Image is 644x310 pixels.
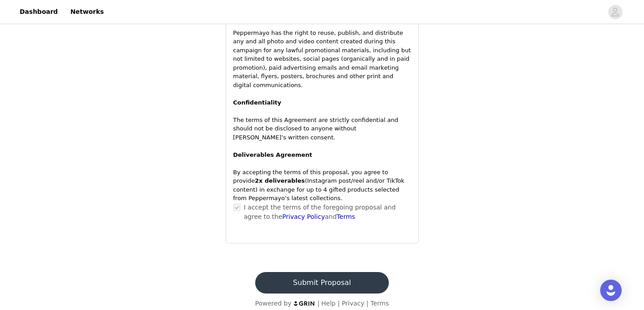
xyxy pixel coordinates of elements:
a: Terms [370,300,389,307]
a: Terms [337,213,355,220]
strong: Confidentiality [233,99,282,106]
span: Powered by [255,300,291,307]
strong: Deliverables Agreement [233,151,312,158]
div: Open Intercom Messenger [600,280,622,301]
button: Submit Proposal [255,272,389,293]
strong: 2x deliverables [255,177,305,184]
p: Peppermayo has the right to reuse, publish, and distribute any and all photo and video content cr... [233,11,411,142]
a: Help [321,300,336,307]
span: | [317,300,320,307]
div: avatar [611,5,619,19]
a: Networks [65,2,109,22]
span: | [366,300,369,307]
a: Dashboard [14,2,63,22]
img: logo [293,301,316,306]
a: Privacy Policy [282,213,325,220]
a: Privacy [342,300,365,307]
span: | [337,300,340,307]
p: I accept the terms of the foregoing proposal and agree to the and [244,203,411,222]
p: By accepting the terms of this proposal, you agree to provide (Instagram post/reel and/or TikTok ... [233,168,411,203]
